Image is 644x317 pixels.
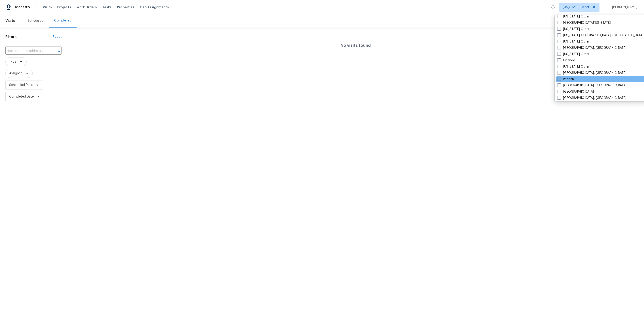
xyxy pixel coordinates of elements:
[53,35,62,39] div: Reset
[5,35,53,39] h1: Filters
[54,18,72,23] div: Completed
[102,6,112,9] span: Tasks
[5,48,49,55] input: Search for an address...
[15,5,30,9] span: Maestro
[557,14,589,19] label: [US_STATE] Other
[557,46,627,50] label: [GEOGRAPHIC_DATA], [GEOGRAPHIC_DATA]
[5,16,15,26] span: Visits
[563,5,589,9] span: [US_STATE] Other
[557,52,589,56] label: [US_STATE] Other
[117,5,134,9] span: Properties
[557,33,643,38] label: [US_STATE][GEOGRAPHIC_DATA], [GEOGRAPHIC_DATA]
[9,94,34,99] span: Completed Date
[9,71,22,76] span: Assignee
[610,5,637,9] span: [PERSON_NAME]
[557,39,589,44] label: [US_STATE] Other
[557,77,574,81] label: Phoenix
[557,21,611,25] label: [GEOGRAPHIC_DATA][US_STATE]
[557,27,589,31] label: [US_STATE] Other
[43,5,52,9] span: Visits
[57,5,71,9] span: Projects
[9,83,33,87] span: Scheduled Date
[341,43,371,48] h4: No visits found
[557,89,594,94] label: [GEOGRAPHIC_DATA]
[9,60,16,64] span: Type
[28,19,43,23] div: Scheduled
[56,48,62,54] button: Open
[557,58,575,63] label: Orlando
[557,71,627,75] label: [GEOGRAPHIC_DATA], [GEOGRAPHIC_DATA]
[140,5,169,9] span: Geo Assignments
[557,64,589,69] label: [US_STATE] Other
[557,96,627,100] label: [GEOGRAPHIC_DATA], [GEOGRAPHIC_DATA]
[76,5,97,9] span: Work Orders
[557,83,627,88] label: [GEOGRAPHIC_DATA], [GEOGRAPHIC_DATA]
